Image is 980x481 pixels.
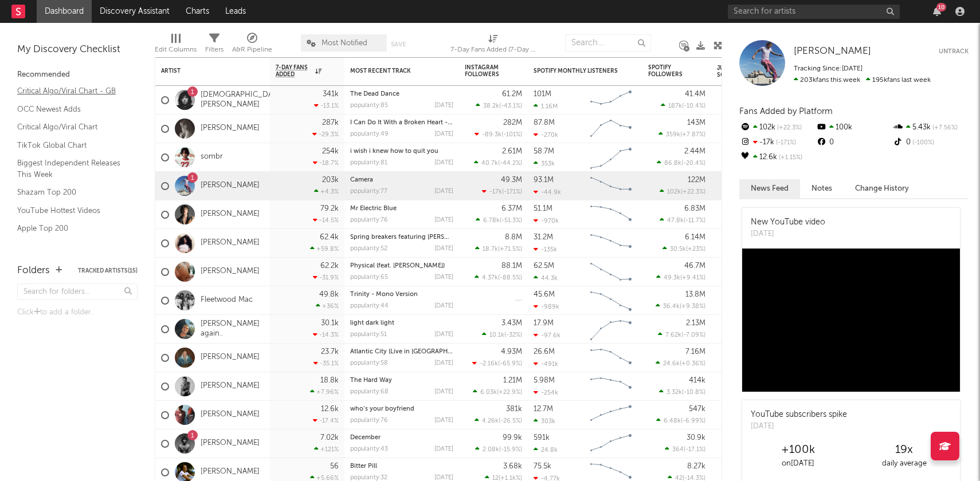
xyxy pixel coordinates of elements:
[745,443,851,457] div: +100k
[661,102,705,109] div: ( )
[434,332,453,338] div: [DATE]
[322,119,339,127] div: 287k
[585,143,637,172] svg: Chart title
[684,205,705,212] div: 6.83M
[314,102,339,109] div: -13.1 %
[656,302,705,310] div: ( )
[482,331,522,338] div: ( )
[350,291,418,298] a: Trinity - Mono Version
[350,246,387,252] div: popularity: 52
[681,303,704,310] span: +9.38 %
[434,389,453,395] div: [DATE]
[585,315,637,344] svg: Chart title
[777,155,802,161] span: +1.15 %
[660,216,705,224] div: ( )
[751,409,847,421] div: YouTube subscribers spike
[434,274,453,281] div: [DATE]
[739,135,816,150] div: -17k
[665,445,705,453] div: ( )
[350,263,445,269] a: Physical (feat. [PERSON_NAME])
[450,29,536,62] div: 7-Day Fans Added (7-Day Fans Added)
[323,90,339,98] div: 341k
[350,303,389,309] div: popularity: 44
[931,125,958,131] span: +7.56 %
[534,303,559,310] div: -989k
[201,381,260,391] a: [PERSON_NAME]
[472,360,522,367] div: ( )
[504,189,520,195] span: -171 %
[739,150,816,165] div: 12.6k
[503,434,522,441] div: 99.9k
[320,205,339,212] div: 79.2k
[851,443,957,457] div: 19 x
[534,360,558,368] div: -491k
[350,91,399,97] a: The Dead Dance
[201,353,260,362] a: [PERSON_NAME]
[565,34,651,52] input: Search...
[656,360,705,367] div: ( )
[499,389,520,396] span: +22.9 %
[489,189,502,195] span: -17k
[350,446,388,452] div: popularity: 43
[350,177,453,183] div: Camera
[728,5,900,19] input: Search for artists
[350,217,388,223] div: popularity: 76
[658,131,705,138] div: ( )
[585,344,637,372] svg: Chart title
[201,238,260,248] a: [PERSON_NAME]
[534,291,555,298] div: 45.6M
[350,406,453,412] div: who’s your boyfriend
[672,447,684,453] span: 364
[685,447,704,453] span: -17.1 %
[17,103,126,116] a: OCC Newest Adds
[660,188,705,195] div: ( )
[201,210,260,219] a: [PERSON_NAME]
[321,320,339,327] div: 30.1k
[205,29,224,62] div: Filters
[201,181,260,191] a: [PERSON_NAME]
[474,159,522,167] div: ( )
[534,405,553,413] div: 12.7M
[534,446,558,454] div: 24.8k
[751,216,825,228] div: New YouTube video
[330,463,339,470] div: 56
[489,332,504,338] span: 10.1k
[684,148,705,155] div: 2.44M
[350,360,388,366] div: popularity: 58
[664,160,681,167] span: 86.8k
[657,159,705,167] div: ( )
[585,372,637,401] svg: Chart title
[667,189,681,195] span: 102k
[739,107,833,116] span: Fans Added by Platform
[663,361,680,367] span: 24.6k
[534,119,555,127] div: 87.8M
[939,46,969,57] button: Untrack
[794,46,871,56] span: [PERSON_NAME]
[232,43,272,57] div: A&R Pipeline
[350,131,389,137] div: popularity: 49
[481,160,498,167] span: 40.7k
[434,131,453,137] div: [DATE]
[350,177,373,183] a: Camera
[434,102,453,109] div: [DATE]
[483,218,500,224] span: 6.78k
[201,467,260,477] a: [PERSON_NAME]
[314,445,339,453] div: +121 %
[503,377,522,384] div: 1.21M
[685,291,705,298] div: 13.8M
[500,418,520,424] span: -26.5 %
[585,429,637,458] svg: Chart title
[320,434,339,441] div: 7.02k
[17,139,126,152] a: TikTok Global Chart
[434,188,453,195] div: [DATE]
[482,188,522,195] div: ( )
[534,262,554,270] div: 62.5M
[350,206,453,212] div: Mr Electric Blue
[585,86,637,115] svg: Chart title
[534,417,555,425] div: 303k
[465,64,505,78] div: Instagram Followers
[585,401,637,429] svg: Chart title
[933,7,941,16] button: 10
[682,132,704,138] span: +7.87 %
[434,217,453,223] div: [DATE]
